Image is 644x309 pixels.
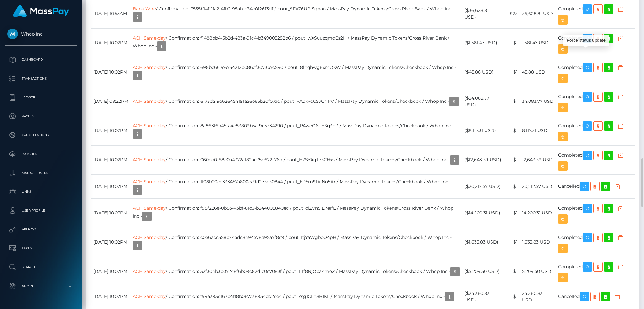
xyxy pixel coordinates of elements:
img: MassPay Logo [13,5,69,17]
p: Cancellations [7,130,75,140]
td: 14,200.31 USD [520,198,556,228]
td: / Confirmation: 060ed0168e0a4772a182ac75d622f76d / pout_H7SYkgTe3CHxs / MassPay Dynamic Tokens/Ch... [130,145,462,174]
td: [DATE] 10:02PM [91,286,130,307]
td: [DATE] 10:02PM [91,58,130,87]
a: ACH Same-day [133,235,166,240]
td: ($20,212.57 USD) [462,174,504,198]
a: Admin [5,278,77,294]
td: $1 [504,58,520,87]
p: Dashboard [7,55,75,64]
p: Taxes [7,244,75,253]
td: $1 [504,228,520,257]
td: 1,633.83 USD [520,228,556,257]
td: / Confirmation: 8a86316b45fa4c83809b5af9e5334290 / pout_P4weO6FESq3bP / MassPay Dynamic Tokens/Ch... [130,116,462,145]
p: Search [7,262,75,272]
td: $1 [504,28,520,58]
p: Transactions [7,74,75,83]
td: $1 [504,257,520,286]
td: Completed [556,198,635,228]
td: ($12,643.39 USD) [462,145,504,174]
p: Links [7,187,75,196]
a: ACH Same-day [133,179,166,185]
td: / Confirmation: f98f226a-0b83-43bf-81c3-b344005840ec / pout_ciZVn5iDre1fE / MassPay Dynamic Token... [130,198,462,228]
p: Ledger [7,93,75,102]
td: Completed [556,145,635,174]
td: [DATE] 10:02PM [91,145,130,174]
p: API Keys [7,225,75,234]
td: [DATE] 10:07PM [91,198,130,228]
td: 12,643.39 USD [520,145,556,174]
td: / Confirmation: 6175da19e626454191a56e65b20f07ac / pout_VA0kvcC5vCNPV / MassPay Dynamic Tokens/Ch... [130,87,462,116]
td: [DATE] 08:22PM [91,87,130,116]
a: Batches [5,146,77,162]
td: 34,083.77 USD [520,87,556,116]
a: Ledger [5,90,77,105]
a: ACH Same-day [133,64,166,70]
p: Payees [7,112,75,121]
td: $1 [504,174,520,198]
a: Search [5,259,77,275]
td: $1 [504,286,520,307]
td: ($34,083.77 USD) [462,87,504,116]
a: ACH Same-day [133,293,166,299]
a: Taxes [5,240,77,256]
span: Whop Inc [5,31,77,37]
td: $1 [504,116,520,145]
td: ($1,581.47 USD) [462,28,504,58]
a: ACH Same-day [133,205,166,211]
td: Cancelled [556,286,635,307]
td: 8,117.31 USD [520,116,556,145]
td: $1 [504,145,520,174]
td: / Confirmation: 1f08b20ee333457a800ca9d273c30844 / pout_EP5m9fAINo5Ar / MassPay Dynamic Tokens/Ch... [130,174,462,198]
td: $1 [504,198,520,228]
a: Dashboard [5,52,77,68]
td: / Confirmation: 698bc667e3754212b086ef3073b7d590 / pout_8fnqhwg6xmQkW / MassPay Dynamic Tokens/Ch... [130,58,462,87]
a: Cancellations [5,127,77,143]
td: 5,209.50 USD [520,257,556,286]
td: Completed [556,228,635,257]
td: / Confirmation: c056acc558b245de8494578a95a7f8e9 / pout_ItjYaWgbcO4pH / MassPay Dynamic Tokens/Ch... [130,228,462,257]
td: ($5,209.50 USD) [462,257,504,286]
td: ($45.88 USD) [462,58,504,87]
td: 45.88 USD [520,58,556,87]
a: ACH Same-day [133,98,166,104]
a: ACH Same-day [133,268,166,274]
td: [DATE] 10:02PM [91,257,130,286]
p: Manage Users [7,168,75,178]
td: Completed [556,87,635,116]
img: Whop Inc [7,29,18,39]
td: ($8,117.31 USD) [462,116,504,145]
a: Bank Wire [133,6,156,12]
a: Transactions [5,71,77,86]
td: 24,360.83 USD [520,286,556,307]
td: Completed [556,28,635,58]
p: Admin [7,281,75,291]
td: ($24,360.83 USD) [462,286,504,307]
td: $1 [504,87,520,116]
div: Force status update [563,35,609,46]
td: ($1,633.83 USD) [462,228,504,257]
a: Manage Users [5,165,77,181]
td: [DATE] 10:02PM [91,28,130,58]
td: / Confirmation: 32f304b3b07748f6b09c82d1e0e7083f / pout_TTf8NjOba4moZ / MassPay Dynamic Tokens/Ch... [130,257,462,286]
a: ACH Same-day [133,157,166,162]
a: Payees [5,108,77,124]
td: Cancelled [556,174,635,198]
a: User Profile [5,203,77,218]
td: Completed [556,58,635,87]
td: [DATE] 10:02PM [91,116,130,145]
td: [DATE] 10:02PM [91,174,130,198]
a: Links [5,184,77,200]
a: ACH Same-day [133,35,166,41]
td: / Confirmation: f1488bb4-5b2d-483a-91c4-b349005282b6 / pout_wXSuuzqmdCz2H / MassPay Dynamic Token... [130,28,462,58]
a: API Keys [5,222,77,237]
td: 20,212.57 USD [520,174,556,198]
a: ACH Same-day [133,123,166,129]
td: 1,581.47 USD [520,28,556,58]
td: Completed [556,257,635,286]
p: Batches [7,149,75,159]
td: ($14,200.31 USD) [462,198,504,228]
td: [DATE] 10:02PM [91,228,130,257]
td: / Confirmation: f99a393e167b4ff8b067ea8954dd2ee4 / pout_Ysg1CLn8BIKIi / MassPay Dynamic Tokens/Ch... [130,286,462,307]
td: Completed [556,116,635,145]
